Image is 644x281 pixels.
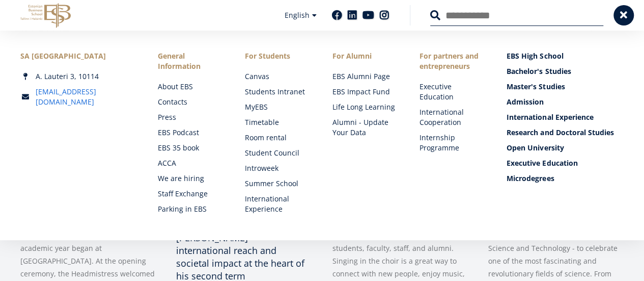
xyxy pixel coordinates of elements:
a: Life Long Learning [332,102,399,112]
a: Facebook [332,10,342,20]
a: Contacts [158,97,225,107]
a: Student Council [245,148,312,158]
a: Staff Exchange [158,189,225,199]
a: Room rental [245,133,312,143]
a: Students Intranet [245,87,312,97]
span: For Alumni [332,51,399,61]
a: Instagram [379,10,389,20]
a: Executive Education [419,82,486,102]
a: International Cooperation [419,107,486,127]
a: Alumni - Update Your Data [332,117,399,138]
a: Introweek [245,163,312,173]
a: Microdegrees [507,173,624,184]
a: Research and Doctoral Studies [507,127,624,138]
div: A. Lauteri 3, 10114 [20,71,137,82]
a: For Students [245,51,312,61]
a: Master's Studies [507,82,624,92]
a: Linkedin [347,10,357,20]
a: Bachelor's Studies [507,66,624,76]
a: Internship Programme [419,133,486,153]
a: EBS 35 book [158,143,225,153]
a: Timetable [245,117,312,127]
a: EBS Impact Fund [332,87,399,97]
a: Summer School [245,178,312,189]
a: EBS Podcast [158,127,225,138]
a: EBS High School [507,51,624,61]
a: Parking in EBS [158,204,225,214]
a: About EBS [158,82,225,92]
span: For partners and entrepreneurs [419,51,486,71]
a: MyEBS [245,102,312,112]
a: ACCA [158,158,225,168]
a: Youtube [362,10,374,20]
a: [EMAIL_ADDRESS][DOMAIN_NAME] [36,87,137,107]
a: Open University [507,143,624,153]
div: SA [GEOGRAPHIC_DATA] [20,51,137,61]
a: We are hiring [158,173,225,184]
a: Admission [507,97,624,107]
a: Press [158,112,225,122]
a: Executive Education [507,158,624,168]
a: International Experience [245,194,312,214]
a: Library [158,219,225,229]
a: International Experience [507,112,624,122]
a: Canvas [245,71,312,82]
span: General Information [158,51,225,71]
a: EBS Alumni Page [332,71,399,82]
